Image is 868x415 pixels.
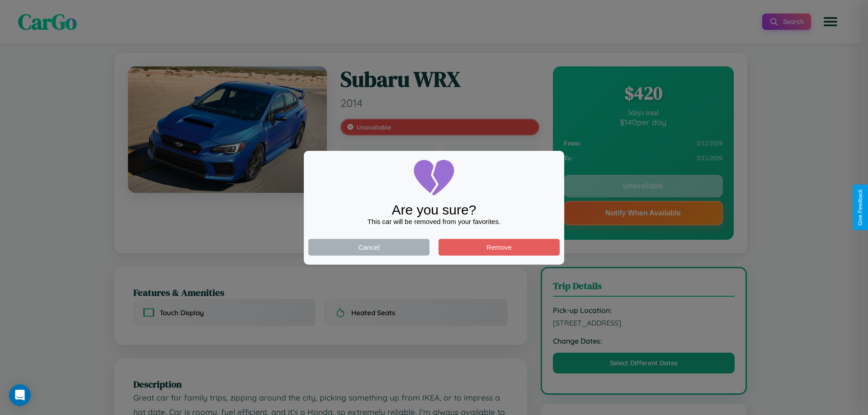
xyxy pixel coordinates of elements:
div: Open Intercom Messenger [9,384,31,406]
img: broken-heart [411,155,457,201]
div: This car will be removed from your favorites. [308,218,560,225]
button: Remove [439,239,560,256]
div: Are you sure? [308,202,560,218]
div: Give Feedback [857,189,863,226]
button: Cancel [308,239,429,256]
